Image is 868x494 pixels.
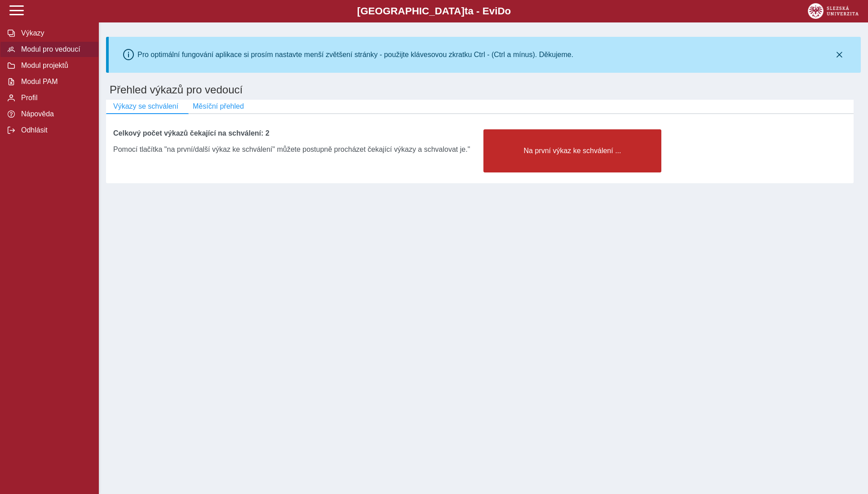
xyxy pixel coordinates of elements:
span: Modul pro vedoucí [18,45,91,53]
button: Na první výkaz ke schválení ... [483,129,661,172]
span: Profil [18,94,91,102]
span: Odhlásit [18,126,91,134]
span: o [505,5,511,17]
div: Pro optimální fungování aplikace si prosím nastavte menší zvětšení stránky - použijte klávesovou ... [137,51,573,59]
span: Výkazy [18,29,91,37]
button: Výkazy se schválení [106,100,186,113]
span: Modul projektů [18,62,91,70]
img: logo_web_su.png [808,3,859,19]
span: Modul PAM [18,78,91,86]
span: D [497,5,505,17]
button: Měsíční přehled [186,100,251,113]
div: Pomocí tlačítka "na první/další výkaz ke schválení" můžete postupně procházet čekající výkazy a s... [113,137,476,154]
b: Celkový počet výkazů čekající na schválení: 2 [113,129,270,137]
span: Nápověda [18,110,91,118]
span: t [465,5,468,17]
b: [GEOGRAPHIC_DATA] a - Evi [27,5,841,17]
h1: Přehled výkazů pro vedoucí [106,80,861,100]
span: Na první výkaz ke schválení ... [491,147,654,155]
span: Měsíční přehled [193,102,244,110]
span: Výkazy se schválení [113,102,178,110]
